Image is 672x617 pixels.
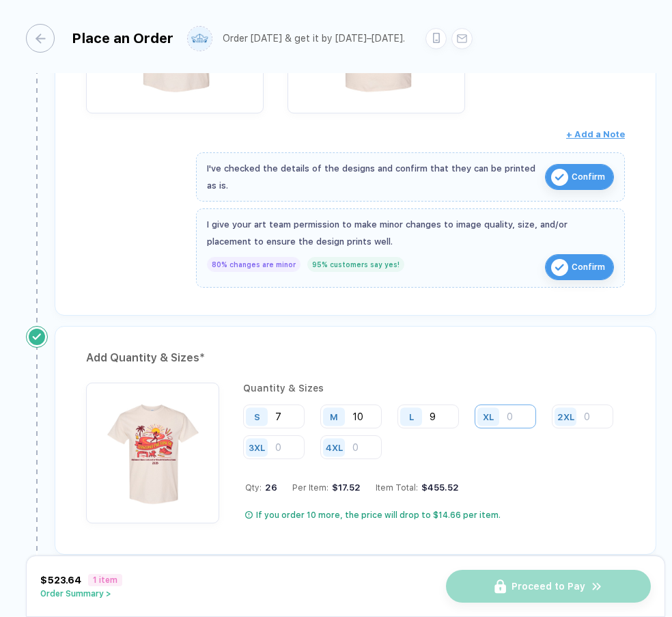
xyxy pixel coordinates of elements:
[551,169,568,186] img: icon
[207,257,300,272] div: 80% changes are minor
[243,383,625,394] div: Quantity & Sizes
[572,256,605,278] span: Confirm
[207,160,538,194] div: I've checked the details of the designs and confirm that they can be printed as is.
[86,347,625,369] div: Add Quantity & Sizes
[262,482,277,493] span: 26
[328,482,361,493] div: $17.52
[72,30,173,46] div: Place an Order
[409,411,414,422] div: L
[551,259,568,276] img: icon
[566,124,625,146] button: + Add a Note
[545,164,614,190] button: iconConfirm
[245,482,277,493] div: Qty:
[88,574,122,586] span: 1 item
[572,166,605,188] span: Confirm
[418,482,459,493] div: $455.52
[330,411,338,422] div: M
[249,442,265,452] div: 3XL
[545,254,614,280] button: iconConfirm
[40,575,81,586] span: $523.64
[40,589,122,599] button: Order Summary >
[483,411,494,422] div: XL
[207,216,614,250] div: I give your art team permission to make minor changes to image quality, size, and/or placement to...
[93,389,212,509] img: e2753acb-2ae3-460e-98f6-62cfc5ead801_nt_front_1757706366771.jpg
[326,442,343,452] div: 4XL
[307,257,404,272] div: 95% customers say yes!
[256,510,501,521] div: If you order 10 more, the price will drop to $14.66 per item.
[254,411,260,422] div: S
[223,33,405,44] div: Order [DATE] & get it by [DATE]–[DATE].
[188,27,212,51] img: user profile
[566,129,625,139] span: + Add a Note
[376,482,459,493] div: Item Total:
[292,482,361,493] div: Per Item:
[557,411,574,422] div: 2XL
